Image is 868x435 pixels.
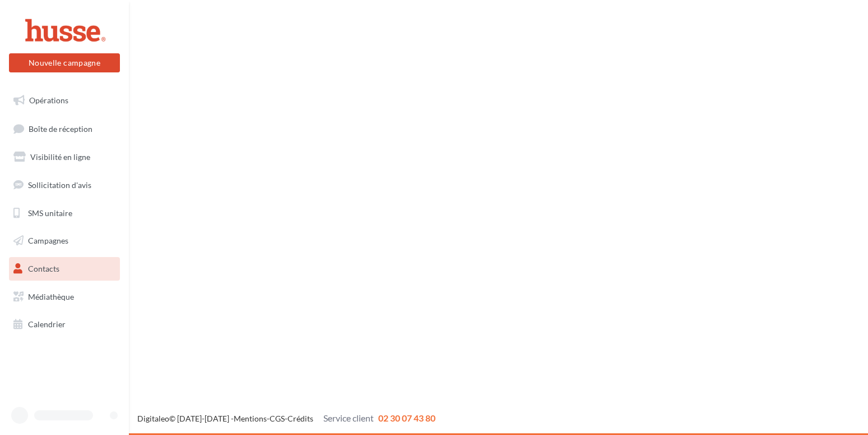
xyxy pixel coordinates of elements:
a: Crédits [287,414,313,423]
span: Sollicitation d'avis [28,180,91,190]
a: SMS unitaire [7,202,122,225]
span: Campagnes [28,236,68,245]
span: Visibilité en ligne [30,152,90,162]
a: Calendrier [7,313,122,336]
span: Service client [323,413,374,423]
a: Campagnes [7,229,122,253]
span: Médiathèque [28,292,74,301]
span: Calendrier [28,319,66,329]
span: © [DATE]-[DATE] - - - [137,414,435,423]
span: Boîte de réception [29,123,92,133]
span: SMS unitaire [28,208,72,217]
a: Opérations [7,89,122,112]
span: Contacts [28,264,59,273]
span: Opérations [29,95,68,105]
a: Boîte de réception [7,117,122,141]
a: Contacts [7,257,122,281]
button: Nouvelle campagne [9,53,120,72]
a: Visibilité en ligne [7,145,122,169]
a: Mentions [234,414,267,423]
a: Digitaleo [137,414,169,423]
a: Sollicitation d'avis [7,173,122,197]
a: CGS [270,414,285,423]
span: 02 30 07 43 80 [378,413,435,423]
a: Médiathèque [7,285,122,309]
